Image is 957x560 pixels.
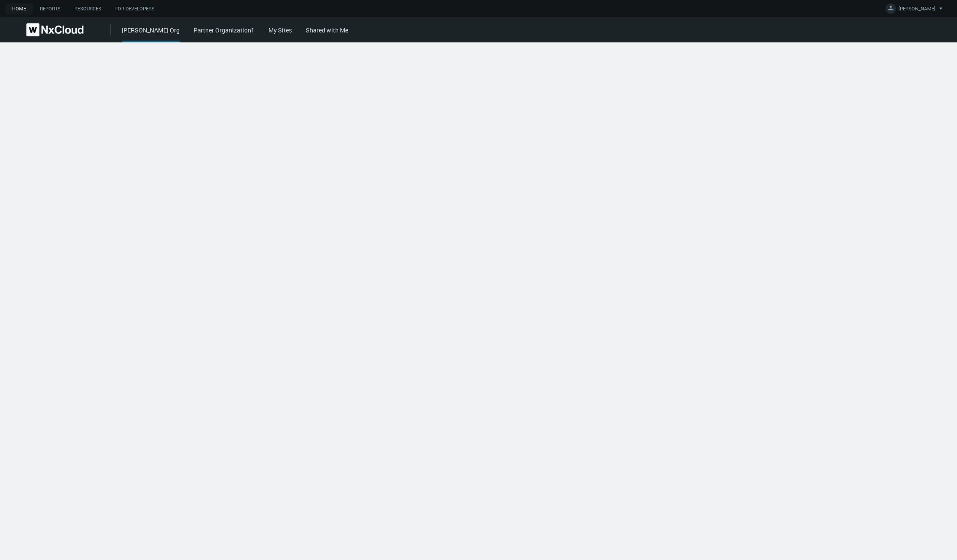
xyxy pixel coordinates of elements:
span: [PERSON_NAME] [899,5,935,15]
a: Shared with Me [306,26,348,34]
a: Partner Organization1 [194,26,255,34]
a: For Developers [108,3,162,14]
div: [PERSON_NAME] Org [122,26,180,42]
a: My Sites [268,26,292,34]
a: Reports [33,3,68,14]
a: Home [5,3,33,14]
a: Resources [68,3,108,14]
img: Nx Cloud logo [26,23,84,36]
